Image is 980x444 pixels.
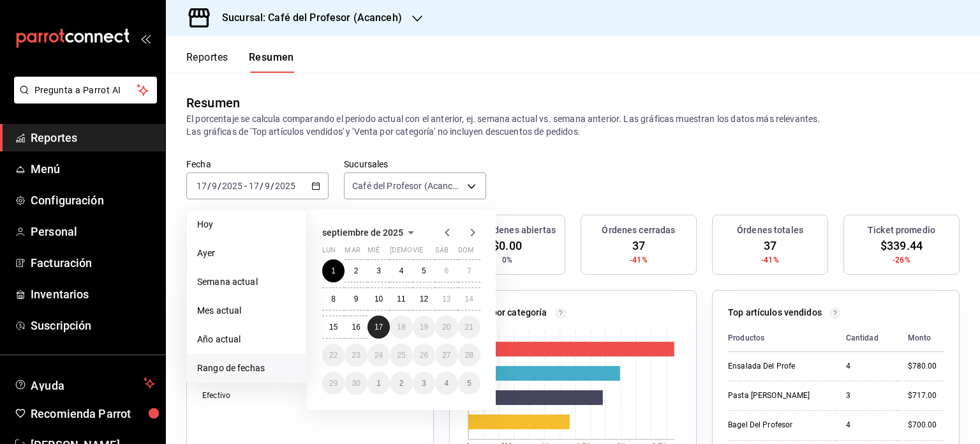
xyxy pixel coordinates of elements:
[344,160,486,169] label: Sucursales
[880,237,923,254] span: $339.44
[836,325,898,352] th: Cantidad
[390,344,412,367] button: 25 de septiembre de 2025
[367,316,390,339] button: 17 de septiembre de 2025
[399,266,404,275] abbr: 4 de septiembre de 2025
[467,379,471,388] abbr: 5 de octubre de 2025
[375,295,383,303] abbr: 10 de septiembre de 2025
[728,325,836,352] th: Productos
[376,379,381,388] abbr: 1 de octubre de 2025
[442,323,450,332] abbr: 20 de septiembre de 2025
[31,223,155,240] span: Personal
[212,10,402,26] h3: Sucursal: Café del Profesor (Acanceh)
[322,316,345,339] button: 15 de septiembre de 2025
[868,224,935,237] h3: Ticket promedio
[397,323,405,332] abbr: 18 de septiembre de 2025
[397,295,405,303] abbr: 11 de septiembre de 2025
[435,259,457,282] button: 6 de septiembre de 2025
[467,266,471,275] abbr: 7 de septiembre de 2025
[632,237,645,254] span: 37
[197,333,296,346] span: Año actual
[264,181,271,191] input: --
[197,218,296,231] span: Hoy
[908,420,944,431] div: $700.00
[458,259,480,282] button: 7 de septiembre de 2025
[329,379,338,388] abbr: 29 de septiembre de 2025
[435,246,449,259] abbr: sábado
[898,325,944,352] th: Monto
[397,351,405,360] abbr: 25 de septiembre de 2025
[458,287,480,310] button: 14 de septiembre de 2025
[31,317,155,334] span: Suscripción
[31,376,138,391] span: Ayuda
[367,344,390,367] button: 24 de septiembre de 2025
[14,77,157,103] button: Pregunta a Parrot AI
[140,33,151,43] button: open_drawer_menu
[444,379,449,388] abbr: 4 de octubre de 2025
[413,372,435,395] button: 3 de octubre de 2025
[221,181,243,191] input: ----
[442,351,450,360] abbr: 27 de septiembre de 2025
[352,180,463,192] span: Café del Profesor (Acanceh)
[422,266,426,275] abbr: 5 de septiembre de 2025
[442,295,450,303] abbr: 13 de septiembre de 2025
[354,295,359,303] abbr: 9 de septiembre de 2025
[197,304,296,318] span: Mes actual
[31,192,155,209] span: Configuración
[322,246,336,259] abbr: lunes
[345,246,360,259] abbr: martes
[322,372,345,395] button: 29 de septiembre de 2025
[728,420,826,431] div: Bagel Del Profesor
[728,306,822,319] p: Top artículos vendidos
[458,246,474,259] abbr: domingo
[435,344,457,367] button: 27 de septiembre de 2025
[376,266,381,275] abbr: 3 de septiembre de 2025
[465,323,473,332] abbr: 21 de septiembre de 2025
[413,316,435,339] button: 19 de septiembre de 2025
[186,160,329,169] label: Fecha
[367,287,390,310] button: 10 de septiembre de 2025
[31,254,155,272] span: Facturación
[728,361,826,372] div: Ensalada Del Profe
[345,316,367,339] button: 16 de septiembre de 2025
[375,351,383,360] abbr: 24 de septiembre de 2025
[435,287,457,310] button: 13 de septiembre de 2025
[211,181,218,191] input: --
[764,237,776,254] span: 37
[435,316,457,339] button: 20 de septiembre de 2025
[31,286,155,303] span: Inventarios
[413,344,435,367] button: 26 de septiembre de 2025
[31,129,155,146] span: Reportes
[420,295,428,303] abbr: 12 de septiembre de 2025
[196,181,207,191] input: --
[197,362,296,375] span: Rango de fechas
[260,181,264,191] span: /
[202,390,318,401] div: Efectivo
[390,259,412,282] button: 4 de septiembre de 2025
[908,361,944,372] div: $780.00
[352,323,360,332] abbr: 16 de septiembre de 2025
[186,93,240,112] div: Resumen
[908,390,944,401] div: $717.00
[352,379,360,388] abbr: 30 de septiembre de 2025
[737,224,803,237] h3: Órdenes totales
[458,316,480,339] button: 21 de septiembre de 2025
[458,344,480,367] button: 28 de septiembre de 2025
[31,160,155,178] span: Menú
[352,351,360,360] abbr: 23 de septiembre de 2025
[322,287,345,310] button: 8 de septiembre de 2025
[322,259,345,282] button: 1 de septiembre de 2025
[207,181,211,191] span: /
[244,181,247,191] span: -
[390,372,412,395] button: 2 de octubre de 2025
[329,323,338,332] abbr: 15 de septiembre de 2025
[413,246,423,259] abbr: viernes
[465,295,473,303] abbr: 14 de septiembre de 2025
[345,287,367,310] button: 9 de septiembre de 2025
[893,254,910,266] span: -26%
[420,323,428,332] abbr: 19 de septiembre de 2025
[329,351,338,360] abbr: 22 de septiembre de 2025
[331,266,336,275] abbr: 1 de septiembre de 2025
[390,287,412,310] button: 11 de septiembre de 2025
[322,225,419,240] button: septiembre de 2025
[9,93,157,106] a: Pregunta a Parrot AI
